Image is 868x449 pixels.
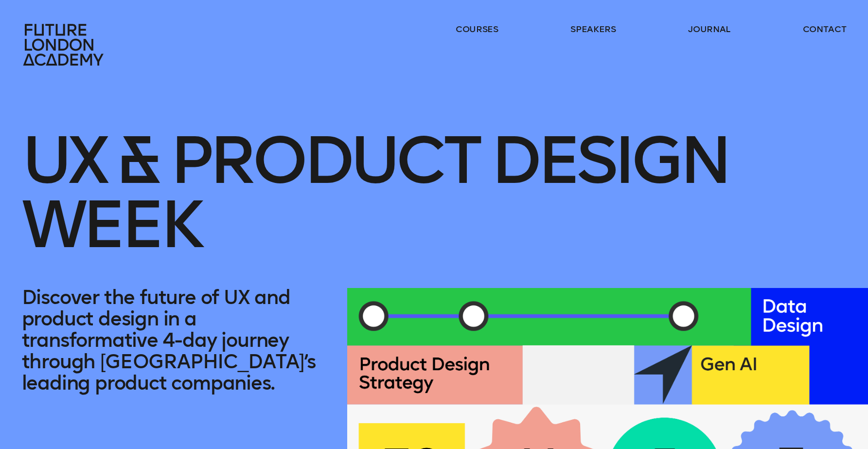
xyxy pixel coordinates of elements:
a: speakers [570,23,616,35]
a: courses [456,23,498,35]
h1: UX & Product Design Week [22,66,847,288]
a: contact [803,23,847,35]
p: Discover the future of UX and product design in a transformative 4-day journey through [GEOGRAPHI... [22,287,326,394]
a: journal [688,23,730,35]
